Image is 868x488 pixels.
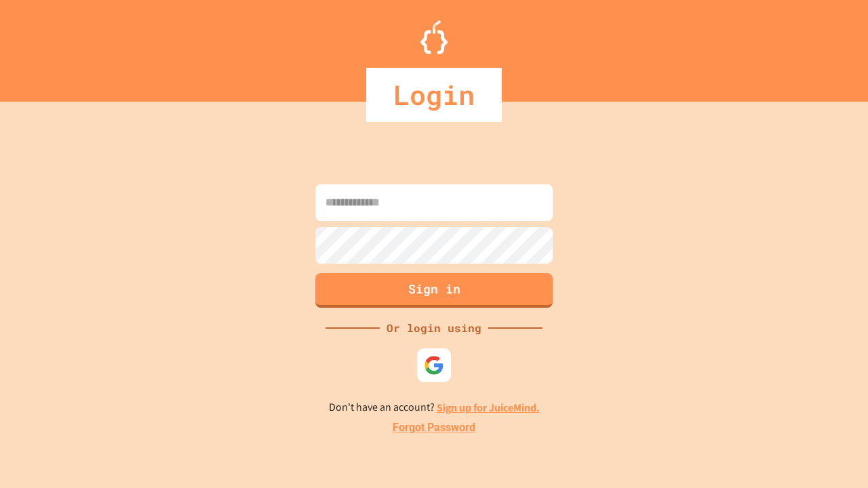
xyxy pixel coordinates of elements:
[366,68,502,122] div: Login
[420,20,448,54] img: Logo.svg
[393,420,475,436] a: Forgot Password
[329,399,540,416] p: Don't have an account?
[437,401,540,415] a: Sign up for JuiceMind.
[315,273,553,308] button: Sign in
[424,355,444,375] img: google-icon.svg
[380,320,488,336] div: Or login using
